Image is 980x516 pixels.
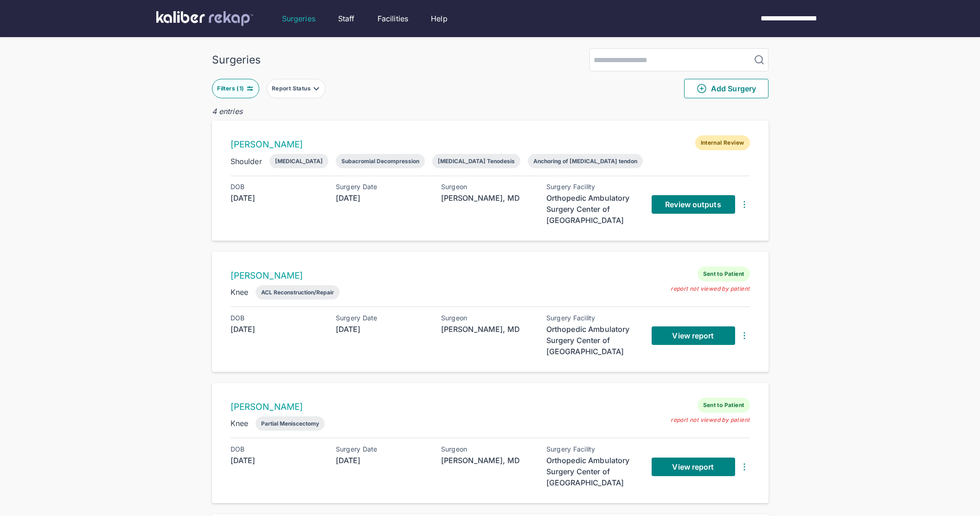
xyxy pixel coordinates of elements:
img: DotsThreeVertical.31cb0eda.svg [739,461,750,472]
span: View report [672,331,714,340]
div: DOB [231,183,323,191]
a: View report [652,326,735,345]
a: Help [431,13,448,24]
div: report not viewed by patient [671,285,749,293]
div: [DATE] [336,324,429,335]
div: [PERSON_NAME], MD [441,324,534,335]
div: Partial Meniscectomy [261,420,319,427]
div: Surgery Date [336,314,429,322]
div: Report Status [272,85,313,92]
div: Surgery Facility [546,314,639,322]
img: DotsThreeVertical.31cb0eda.svg [739,330,750,341]
a: Review outputs [652,195,735,214]
div: 4 entries [212,106,769,117]
span: Review outputs [665,200,721,209]
div: Surgery Date [336,446,429,453]
div: Knee [231,287,249,298]
div: Anchoring of [MEDICAL_DATA] tendon [533,158,637,165]
span: Add Surgery [696,83,756,94]
div: Subacromial Decompression [341,158,419,165]
div: Knee [231,418,249,429]
img: DotsThreeVertical.31cb0eda.svg [739,199,750,210]
div: Orthopedic Ambulatory Surgery Center of [GEOGRAPHIC_DATA] [546,455,639,488]
img: MagnifyingGlass.1dc66aab.svg [754,54,765,65]
a: Surgeries [282,13,315,24]
div: ACL Reconstruction/Repair [261,289,334,296]
div: [DATE] [231,324,323,335]
div: [DATE] [336,455,429,466]
div: Shoulder [231,156,262,167]
div: Surgery Facility [546,183,639,191]
div: Orthopedic Ambulatory Surgery Center of [GEOGRAPHIC_DATA] [546,192,639,226]
div: Surgery Date [336,183,429,191]
a: Staff [338,13,355,24]
div: Surgeon [441,446,534,453]
div: Surgeon [441,183,534,191]
div: [MEDICAL_DATA] Tenodesis [438,158,515,165]
a: View report [652,458,735,476]
div: Surgery Facility [546,446,639,453]
span: Internal Review [695,135,750,150]
div: [MEDICAL_DATA] [275,158,323,165]
div: DOB [231,446,323,453]
div: [DATE] [231,192,323,204]
div: report not viewed by patient [671,416,749,424]
div: Surgeon [441,314,534,322]
button: Report Status [267,79,326,98]
div: Orthopedic Ambulatory Surgery Center of [GEOGRAPHIC_DATA] [546,324,639,357]
span: View report [672,462,714,471]
span: Sent to Patient [698,398,750,413]
img: PlusCircleGreen.5fd88d77.svg [696,83,707,94]
a: Facilities [378,13,409,24]
a: [PERSON_NAME] [231,270,303,281]
button: Add Surgery [684,79,769,98]
span: Sent to Patient [698,267,750,281]
div: [PERSON_NAME], MD [441,192,534,204]
a: [PERSON_NAME] [231,401,303,412]
a: [PERSON_NAME] [231,139,303,150]
div: Surgeries [212,53,261,66]
img: kaliber labs logo [156,11,253,26]
div: [DATE] [231,455,323,466]
img: faders-horizontal-teal.edb3eaa8.svg [246,85,254,92]
div: [DATE] [336,192,429,204]
div: [PERSON_NAME], MD [441,455,534,466]
div: DOB [231,314,323,322]
div: Filters ( 1 ) [217,85,246,92]
button: Filters (1) [212,79,259,98]
img: filter-caret-down-grey.b3560631.svg [313,85,320,92]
